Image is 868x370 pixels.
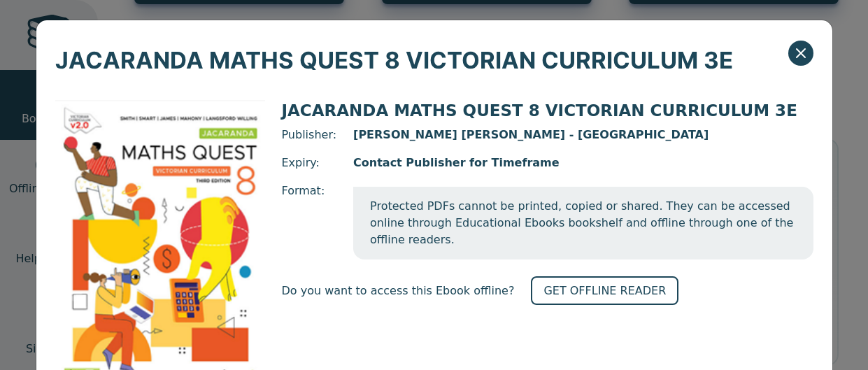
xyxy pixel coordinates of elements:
span: Protected PDFs cannot be printed, copied or shared. They can be accessed online through Education... [353,187,813,259]
span: [PERSON_NAME] [PERSON_NAME] - [GEOGRAPHIC_DATA] [353,127,813,143]
span: Contact Publisher for Timeframe [353,155,813,171]
span: JACARANDA MATHS QUEST 8 VICTORIAN CURRICULUM 3E [55,39,733,81]
button: Close [788,41,813,66]
span: Expiry: [282,155,337,171]
div: Do you want to access this Ebook offline? [282,276,813,305]
a: GET OFFLINE READER [531,276,678,305]
span: JACARANDA MATHS QUEST 8 VICTORIAN CURRICULUM 3E [282,101,797,120]
span: Format: [282,183,337,259]
span: Publisher: [282,127,337,143]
